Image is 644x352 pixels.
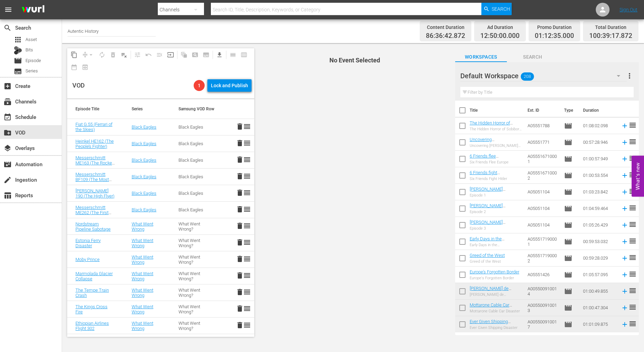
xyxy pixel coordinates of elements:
[580,134,618,151] td: 00:57:28.946
[580,300,618,316] td: 01:00:47.304
[25,36,37,43] span: Asset
[132,321,153,331] a: What Went Wrong
[243,122,251,131] span: reorder
[621,139,628,146] svg: Add to Schedule
[564,188,572,196] span: Episode
[507,53,559,61] span: Search
[470,226,522,231] div: Episode 3
[564,155,572,163] span: Episode
[236,304,244,313] button: delete
[470,170,503,180] a: 6 Friends fight [PERSON_NAME]
[470,137,515,152] a: Uncovering [PERSON_NAME] Failed Putsch of 1923
[132,221,153,232] a: What Went Wrong
[628,320,637,328] span: reorder
[178,288,209,298] div: What Went Wrong?
[628,237,637,245] span: reorder
[470,243,522,247] div: Early Days in the [GEOGRAPHIC_DATA]
[621,238,628,245] svg: Add to Schedule
[75,172,112,187] a: Messerschmitt BF109 (The Most Loved)
[628,253,637,262] span: reorder
[589,32,632,40] span: 100:39:17.872
[194,83,205,88] span: 1
[470,127,522,131] div: The Hidden Horror of Sobibor Extermination Camp
[628,138,637,146] span: reorder
[96,49,108,60] span: Loop Content
[525,316,561,333] td: A005500910017
[243,139,251,147] span: reorder
[580,217,618,233] td: 01:05:26.429
[236,238,244,247] span: delete
[632,155,644,197] button: Open Feedback Widget
[17,2,50,18] img: ans4CAIJ8jUAAAAAAAAAAAAAAAAAAAAAAAAgQb4GAAAAAAAAAAAAAAAAAAAAAAAAJMjXAAAAAAAAAAAAAAAAAAAAAAAAgAT5G...
[75,271,113,281] a: Marmolada Glacier Collapse
[132,158,156,163] a: Black Eagles
[154,49,165,60] span: Fill episodes with ad slates
[460,66,627,86] div: Default Workspace
[3,144,12,152] span: Overlays
[178,191,209,196] div: Black Eagles
[628,270,637,278] span: reorder
[207,79,252,92] button: Lock and Publish
[560,101,579,120] th: Type
[426,22,465,32] div: Content Duration
[236,255,244,263] button: delete
[236,189,244,197] span: delete
[67,99,123,119] th: Episode Title
[236,155,244,164] button: delete
[523,101,560,120] th: Ext. ID
[564,122,572,130] span: Episode
[132,254,153,265] a: What Went Wrong
[14,57,22,65] span: Episode
[628,286,637,295] span: reorder
[525,118,561,134] td: A05551788
[178,221,209,232] div: What Went Wrong?
[236,288,244,296] button: delete
[75,257,100,262] a: Moby Prince
[132,191,156,196] a: Black Eagles
[75,321,109,331] a: Ethiopian Airlines Flight 302
[243,155,251,164] span: reorder
[628,121,637,129] span: reorder
[25,57,41,64] span: Episode
[80,62,91,73] span: View Backup
[132,207,156,212] a: Black Eagles
[236,122,244,131] button: delete
[621,221,628,229] svg: Add to Schedule
[525,266,561,283] td: A05551426
[621,205,628,212] svg: Add to Schedule
[621,122,628,130] svg: Add to Schedule
[71,51,78,58] span: content_copy
[243,172,251,180] span: reorder
[470,253,505,258] a: Greed of the West
[75,205,111,220] a: Messerschmitt ME262 (The First Jet Fighter)
[580,283,618,300] td: 01:00:49.855
[470,101,523,120] th: Title
[580,200,618,217] td: 01:04:59.464
[564,138,572,147] span: Episode
[525,217,561,233] td: A05051104
[525,134,561,151] td: A05551771
[621,288,628,295] svg: Add to Schedule
[525,300,561,316] td: A005500910013
[243,238,251,247] span: reorder
[236,139,244,147] span: delete
[589,22,632,32] div: Total Duration
[178,158,209,163] div: Black Eagles
[236,205,244,213] button: delete
[470,259,505,264] div: Greed of the West
[3,176,12,184] span: Ingestion
[564,254,572,262] span: Episode
[628,204,637,212] span: reorder
[170,99,217,119] th: Samsung VOD Row
[564,204,572,213] span: Episode
[132,238,153,248] a: What Went Wrong
[525,167,561,184] td: A055516710002
[167,51,174,58] span: input
[564,221,572,229] span: Episode
[579,101,620,120] th: Duration
[525,200,561,217] td: A05051104
[75,221,111,232] a: Nordstream Pipeline Sabotage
